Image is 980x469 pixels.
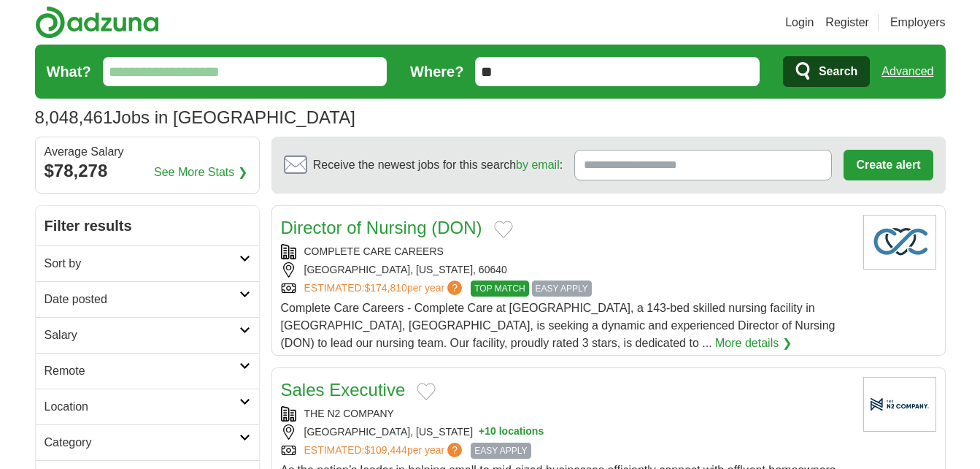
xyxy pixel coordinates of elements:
span: + [479,424,485,440]
a: Category [36,424,259,460]
a: Director of Nursing (DON) [281,218,482,237]
span: TOP MATCH [471,281,528,297]
span: Complete Care Careers - Complete Care at [GEOGRAPHIC_DATA], a 143-bed skilled nursing facility in... [281,302,836,349]
h2: Location [45,398,239,416]
span: EASY APPLY [471,443,530,459]
a: Advanced [881,57,933,86]
span: $174,810 [364,282,406,294]
img: Adzuna logo [35,6,159,39]
a: Employers [890,14,946,31]
div: Average Salary [45,146,250,158]
h2: Filter results [36,206,259,245]
button: Search [783,56,870,87]
button: Add to favorite jobs [417,383,436,400]
label: Where? [410,61,463,83]
a: Salary [36,317,259,353]
a: Remote [36,353,259,389]
a: ESTIMATED:$109,444per year? [304,443,466,459]
span: ? [447,443,462,457]
h2: Sort by [45,255,239,272]
a: Sort by [36,245,259,281]
a: More details ❯ [715,335,792,352]
span: $109,444 [364,444,406,456]
a: See More Stats ❯ [154,164,247,181]
div: [GEOGRAPHIC_DATA], [US_STATE], 60640 [281,262,852,278]
span: Search [819,57,857,86]
span: Receive the newest jobs for this search : [313,156,563,174]
a: Date posted [36,281,259,317]
span: ? [447,281,462,295]
div: COMPLETE CARE CAREERS [281,244,852,259]
h2: Category [45,434,239,451]
a: Register [825,14,869,31]
a: Login [785,14,814,31]
span: 8,048,461 [35,104,113,131]
a: Sales Executive [281,380,406,400]
a: ESTIMATED:$174,810per year? [304,281,466,297]
h2: Date posted [45,291,239,308]
a: by email [516,159,560,171]
h2: Salary [45,327,239,344]
a: Location [36,389,259,424]
button: Create alert [844,150,933,180]
img: Company logo [863,377,936,432]
h1: Jobs in [GEOGRAPHIC_DATA] [35,107,355,127]
button: +10 locations [479,424,544,440]
span: EASY APPLY [532,281,592,297]
div: THE N2 COMPANY [281,406,852,422]
img: Company logo [863,215,936,270]
button: Add to favorite jobs [494,221,513,238]
div: $78,278 [45,158,250,184]
h2: Remote [45,362,239,380]
div: [GEOGRAPHIC_DATA], [US_STATE] [281,424,852,440]
label: What? [47,61,91,83]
